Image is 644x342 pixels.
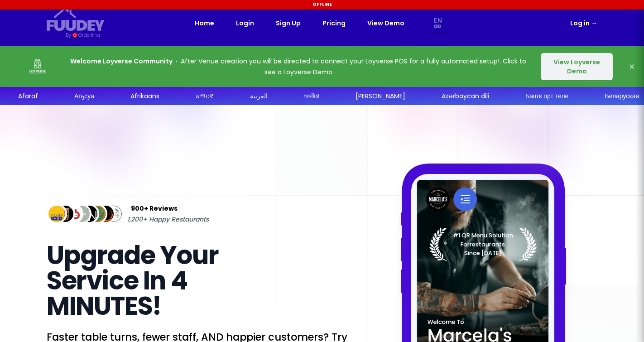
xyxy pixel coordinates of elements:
div: አማርኛ [196,92,214,101]
a: Log in [570,18,597,29]
div: By [66,31,71,39]
a: Home [195,18,214,29]
div: Azərbaycan dili [442,92,489,101]
div: Беларуская [605,92,639,101]
div: Afaraf [18,92,38,101]
img: Review Img [96,204,116,224]
div: [PERSON_NAME] [356,92,405,101]
button: View Loyverse Demo [541,53,613,80]
p: After Venue creation you will be directed to connect your Loyverse POS for a fully automated setu... [69,56,528,77]
div: Аҧсуа [74,92,94,101]
img: Review Img [63,204,83,224]
img: Review Img [87,204,108,224]
span: Upgrade Your Service In 4 MINUTES! [47,237,218,324]
div: Башҡорт теле [525,92,568,101]
img: Laurel [429,227,537,261]
span: 900+ Reviews [131,203,178,214]
div: Offline [1,1,643,8]
div: Afrikaans [130,92,159,101]
a: Pricing [322,18,346,29]
svg: {/* Added fill="currentColor" here */} {/* This rectangle defines the background. Its explicit fi... [47,7,105,31]
strong: Welcome Loyverse Community [70,57,173,66]
img: Review Img [55,204,75,224]
a: View Demo [367,18,404,29]
img: Review Img [47,204,67,224]
div: العربية [250,92,268,101]
a: Sign Up [276,18,301,29]
span: 1,200+ Happy Restaurants [127,214,209,225]
a: Login [236,18,254,29]
div: Orderlina [78,31,100,39]
div: অসমীয়া [304,92,319,101]
span: → [591,19,597,28]
img: Review Img [71,204,91,224]
img: Review Img [79,204,100,224]
img: Review Img [103,204,124,224]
